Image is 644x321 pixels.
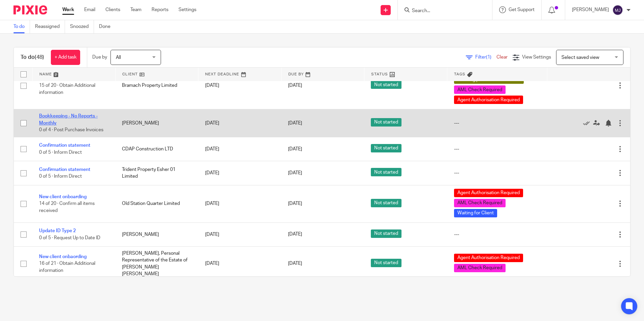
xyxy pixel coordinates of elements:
a: Confirmation statement [39,167,90,172]
a: Confirmation statement [39,143,90,148]
td: [DATE] [198,161,281,185]
span: [DATE] [288,261,302,266]
div: --- [454,120,541,127]
span: Not started [371,118,401,127]
a: Reassigned [35,20,65,33]
span: Not started [371,80,401,89]
td: [PERSON_NAME] [115,109,198,137]
img: Pixie [13,5,47,14]
td: CDAP Construction LTD [115,137,198,161]
p: Due by [92,54,107,61]
a: To do [13,20,30,33]
span: (1) [486,55,491,60]
td: [DATE] [198,246,281,281]
span: Not started [371,144,401,152]
span: All [116,55,121,60]
span: AML Check Required [454,199,506,207]
a: New client onboarding [39,194,87,199]
a: Snoozed [70,20,94,33]
h1: To do [21,54,44,61]
span: [DATE] [288,201,302,206]
span: Not started [371,168,401,176]
input: Search [411,8,472,14]
span: 0 of 4 · Post Purchase Invoices [39,128,103,132]
td: [PERSON_NAME] [115,222,198,246]
a: Team [130,6,141,13]
span: Not started [371,229,401,238]
a: Email [84,6,95,13]
a: Reports [152,6,168,13]
div: --- [454,231,541,238]
img: svg%3E [612,5,623,15]
td: [DATE] [198,62,281,109]
span: [DATE] [288,171,302,175]
span: 15 of 20 · Obtain Additional information [39,83,95,95]
span: Agent Authorisation Required [454,189,523,197]
p: [PERSON_NAME] [572,6,609,13]
span: AML Check Required [454,264,506,272]
div: --- [454,146,541,152]
span: 0 of 5 · Request Up to Date ID [39,236,100,240]
td: [DATE] [198,222,281,246]
span: Agent Authorisation Required [454,254,523,262]
span: 14 of 20 · Confirm all items received [39,201,95,213]
span: Not started [371,259,401,267]
span: [DATE] [288,232,302,237]
td: Trident Property Esher 01 Limited [115,161,198,185]
span: Tags [454,72,465,76]
td: [PERSON_NAME], Personal Representative of the Estate of [PERSON_NAME] [PERSON_NAME] [115,246,198,281]
span: View Settings [522,55,551,60]
span: 16 of 21 · Obtain Additional information [39,261,95,273]
a: Bookkeeping - No Reports - Monthly [39,114,98,125]
span: [DATE] [288,147,302,151]
span: [DATE] [288,121,302,126]
td: [DATE] [198,137,281,161]
span: Get Support [509,7,535,12]
a: New client onbaording [39,254,87,259]
div: --- [454,170,541,176]
span: Filter [475,55,496,60]
a: Clear [496,55,508,60]
a: Clients [105,6,120,13]
span: Select saved view [561,55,599,60]
span: [DATE] [288,83,302,88]
a: Done [99,20,116,33]
span: (48) [35,55,44,60]
a: Settings [179,6,196,13]
td: Bramach Property Limited [115,62,198,109]
td: Old Station Quarter Limited [115,185,198,222]
span: 0 of 5 · Inform Direct [39,150,82,155]
a: + Add task [51,50,80,65]
td: [DATE] [198,109,281,137]
a: Mark as done [583,120,593,127]
span: 0 of 5 · Inform Direct [39,174,82,179]
span: Agent Authorisation Required [454,96,523,104]
a: Work [62,6,74,13]
a: Update ID Type 2 [39,228,76,233]
span: Not started [371,199,401,207]
td: [DATE] [198,185,281,222]
span: AML Check Required [454,85,506,94]
span: Waiting for Client [454,209,497,217]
